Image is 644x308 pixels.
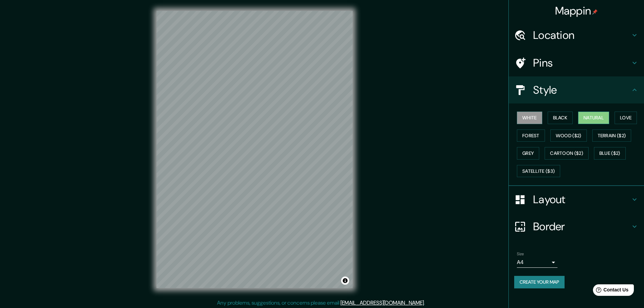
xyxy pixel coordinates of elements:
div: Layout [509,186,644,213]
h4: Location [533,28,630,42]
h4: Style [533,83,630,97]
button: Terrain ($2) [592,129,631,142]
button: Black [548,112,573,124]
button: Cartoon ($2) [545,147,589,160]
button: Love [615,112,637,124]
label: Size [517,251,524,257]
a: [EMAIL_ADDRESS][DOMAIN_NAME] [340,299,424,306]
button: Wood ($2) [550,129,587,142]
div: Style [509,76,644,103]
div: A4 [517,257,557,268]
button: Create your map [514,276,565,288]
canvas: Map [157,11,353,288]
iframe: Help widget launcher [584,282,637,301]
h4: Mappin [555,4,598,18]
button: Satellite ($3) [517,165,560,177]
img: pin-icon.png [592,9,598,15]
h4: Layout [533,193,630,206]
div: Pins [509,49,644,76]
button: Grey [517,147,539,160]
div: . [426,299,427,307]
div: Border [509,213,644,240]
p: Any problems, suggestions, or concerns please email . [217,299,425,307]
button: Blue ($2) [594,147,626,160]
button: Forest [517,129,545,142]
div: Location [509,22,644,49]
button: Natural [578,112,609,124]
h4: Border [533,220,630,233]
button: Toggle attribution [341,277,349,285]
button: White [517,112,542,124]
h4: Pins [533,56,630,70]
div: . [425,299,426,307]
